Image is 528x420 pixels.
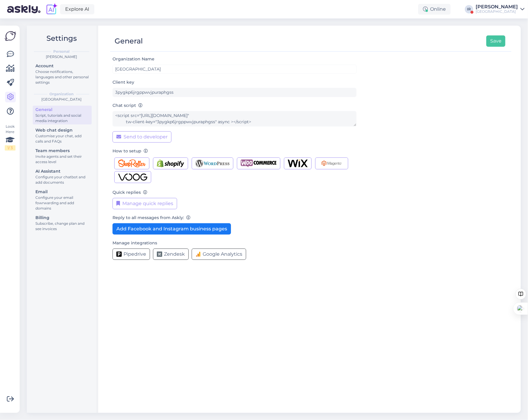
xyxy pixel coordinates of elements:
a: [PERSON_NAME][GEOGRAPHIC_DATA] [476,4,524,14]
label: Chat script [113,102,143,109]
button: Manage quick replies [113,198,177,209]
div: Account [35,63,89,69]
button: Save [486,35,505,47]
label: Client key [113,79,134,85]
a: GeneralScript, tutorials and social media integration [33,106,92,124]
b: Personal [54,49,70,54]
div: [GEOGRAPHIC_DATA] [32,97,92,102]
div: Configure your email fowrwarding and add domains [35,195,89,211]
div: [PERSON_NAME] [476,4,518,9]
input: ABC Corporation [113,65,357,74]
div: 1 / 3 [5,145,15,151]
button: Pipedrive [113,249,150,260]
div: Team members [35,148,89,154]
button: Add Facebook and Instagram business pages [113,223,231,235]
img: Wix [288,160,308,167]
div: Billing [35,215,89,221]
label: Manage integrations [113,240,157,246]
img: Wordpress [196,160,230,167]
a: AI AssistantConfigure your chatbot and add documents [33,167,92,186]
label: Organization Name [113,56,157,62]
label: Quick replies [113,189,147,196]
div: Subscribe, change plan and see invoices [35,221,89,232]
img: explore-ai [45,3,58,15]
div: Look Here [5,124,15,151]
div: Customise your chat, add calls and FAQs [35,133,89,144]
div: Invite agents and set their access level [35,154,89,165]
img: Askly Logo [5,30,16,42]
div: General [35,107,89,113]
img: Woocommerce [241,160,277,167]
a: Web chat designCustomise your chat, add calls and FAQs [33,126,92,145]
span: Zendesk [164,251,185,258]
label: How to setup [113,148,148,154]
a: Team membersInvite agents and set their access level [33,147,92,165]
a: Explore AI [60,4,94,14]
img: Pipedrive [116,252,122,257]
img: Zendesk [157,252,162,257]
img: Shopify [157,160,184,167]
div: [GEOGRAPHIC_DATA] [476,9,518,14]
span: Pipedrive [124,251,146,258]
button: Google Analytics [192,249,246,260]
div: AI Assistant [35,168,89,174]
div: IR [465,5,473,13]
a: EmailConfigure your email fowrwarding and add domains [33,188,92,212]
div: Web chat design [35,127,89,133]
button: Send to developer [113,131,171,143]
button: Zendesk [153,249,189,260]
span: Google Analytics [203,251,242,258]
div: General [115,35,143,47]
div: Script, tutorials and social media integration [35,113,89,124]
div: Configure your chatbot and add documents [35,174,89,185]
textarea: <script src="[URL][DOMAIN_NAME]" tw-client-key="3pygkp6jrgppwvjpuraphgss" async ></script> [113,111,357,127]
img: Google Analytics [196,252,201,257]
img: Magento [319,160,344,167]
b: Organization [50,91,74,97]
div: Online [418,4,451,15]
img: Voog [118,173,147,181]
a: AccountChoose notifications, languages and other personal settings [33,62,92,86]
div: Email [35,189,89,195]
div: [PERSON_NAME] [32,54,92,60]
img: Shoproller [118,160,146,167]
label: Reply to all messages from Askly: [113,215,190,221]
a: BillingSubscribe, change plan and see invoices [33,214,92,232]
div: Choose notifications, languages and other personal settings [35,69,89,85]
h2: Settings [32,33,92,44]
